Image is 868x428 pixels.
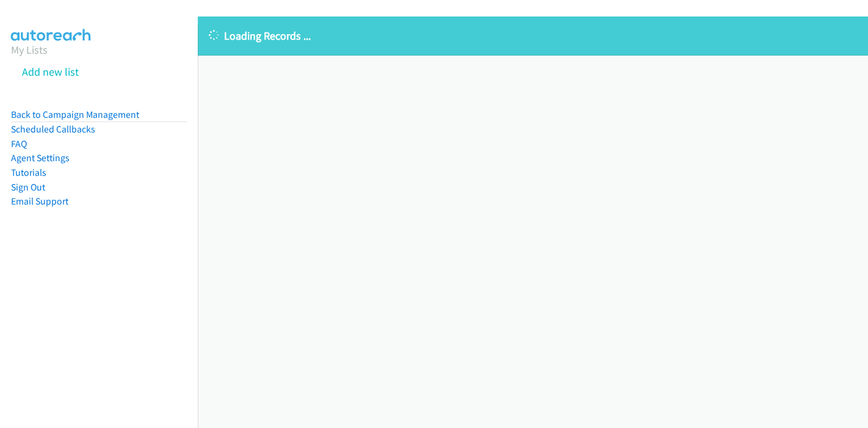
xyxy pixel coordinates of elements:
[11,43,48,57] a: My Lists
[11,167,46,178] a: Tutorials
[11,109,139,120] a: Back to Campaign Management
[11,181,45,193] a: Sign Out
[22,65,79,79] a: Add new list
[11,195,68,207] a: Email Support
[11,123,95,135] a: Scheduled Callbacks
[11,138,27,150] a: FAQ
[209,27,857,44] p: Loading Records ...
[11,152,70,164] a: Agent Settings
